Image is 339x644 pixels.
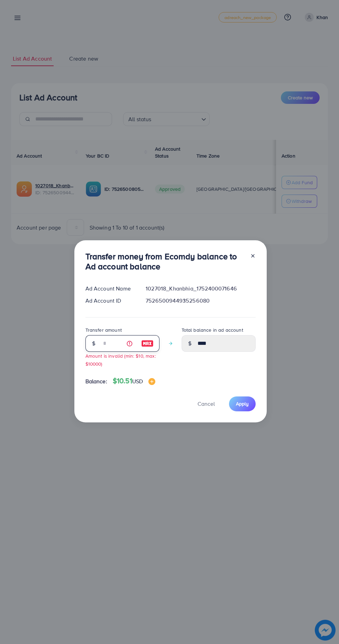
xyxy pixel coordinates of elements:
[85,327,122,333] label: Transfer amount
[198,400,215,408] span: Cancel
[182,327,243,333] label: Total balance in ad account
[148,378,155,385] img: image
[85,352,156,367] small: Amount is invalid (min: $10, max: $10000)
[132,377,143,385] span: USD
[140,297,261,305] div: 7526500944935256080
[236,400,249,407] span: Apply
[113,377,155,385] h4: $10.51
[85,251,245,271] h3: Transfer money from Ecomdy balance to Ad account balance
[85,377,107,385] span: Balance:
[140,285,261,293] div: 1027018_Khanbhia_1752400071646
[229,396,256,411] button: Apply
[189,396,223,411] button: Cancel
[80,285,140,293] div: Ad Account Name
[80,297,140,305] div: Ad Account ID
[141,339,154,348] img: image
